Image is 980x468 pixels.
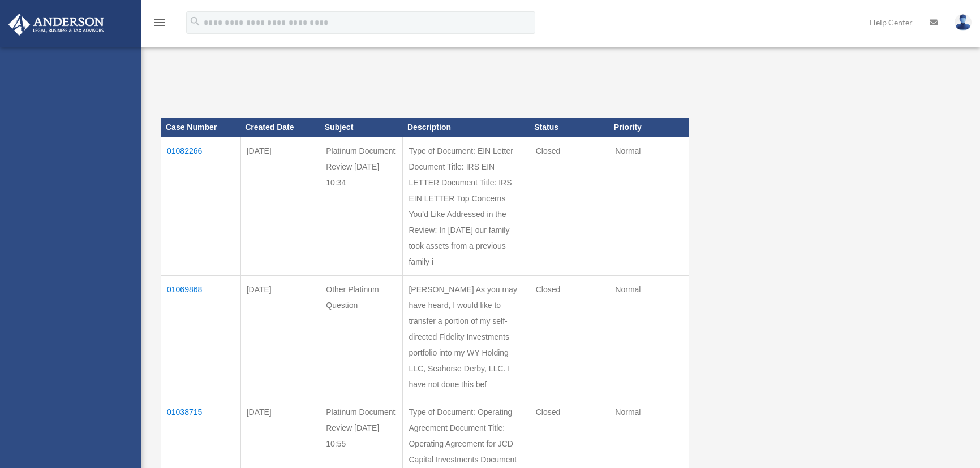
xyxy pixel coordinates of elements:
td: Closed [530,137,609,275]
td: [PERSON_NAME] As you may have heard, I would like to transfer a portion of my self-directed Fidel... [403,275,530,398]
th: Subject [320,118,403,137]
th: Status [530,118,609,137]
td: [DATE] [240,137,320,275]
i: search [189,15,201,28]
th: Priority [609,118,689,137]
td: Type of Document: EIN Letter Document Title: IRS EIN LETTER Document Title: IRS EIN LETTER Top Co... [403,137,530,275]
td: 01082266 [161,137,241,275]
td: Normal [609,275,689,398]
td: Normal [609,137,689,275]
img: Anderson Advisors Platinum Portal [5,14,108,36]
th: Case Number [161,118,241,137]
th: Description [403,118,530,137]
td: Closed [530,275,609,398]
img: User Pic [955,14,972,31]
a: menu [153,20,166,29]
td: [DATE] [240,275,320,398]
td: 01069868 [161,275,241,398]
th: Created Date [240,118,320,137]
td: Platinum Document Review [DATE] 10:34 [320,137,403,275]
i: menu [153,16,166,29]
td: Other Platinum Question [320,275,403,398]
